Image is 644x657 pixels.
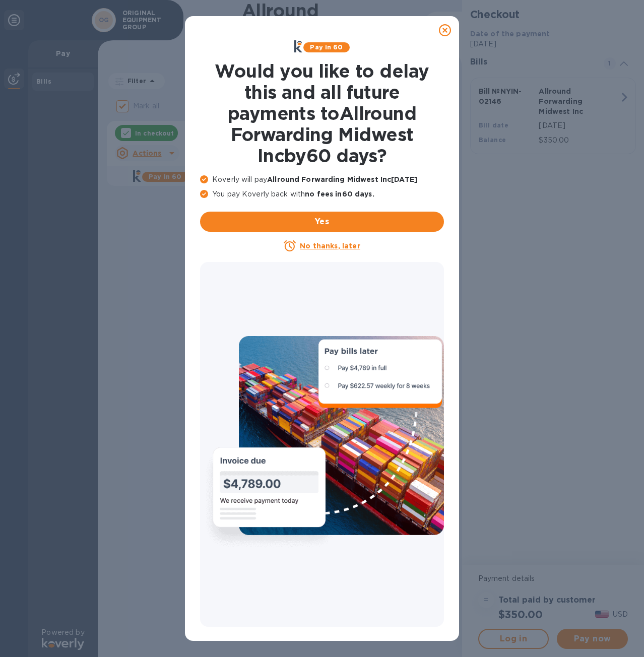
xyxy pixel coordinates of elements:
span: Yes [208,216,436,228]
b: Allround Forwarding Midwest Inc [DATE] [267,175,417,183]
b: Pay in 60 [310,43,343,51]
button: Yes [200,212,444,232]
u: No thanks, later [300,242,360,250]
b: no fees in 60 days . [305,190,374,198]
p: You pay Koverly back with [200,189,444,200]
p: Koverly will pay [200,174,444,185]
h1: Would you like to delay this and all future payments to Allround Forwarding Midwest Inc by 60 days ? [200,60,444,166]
